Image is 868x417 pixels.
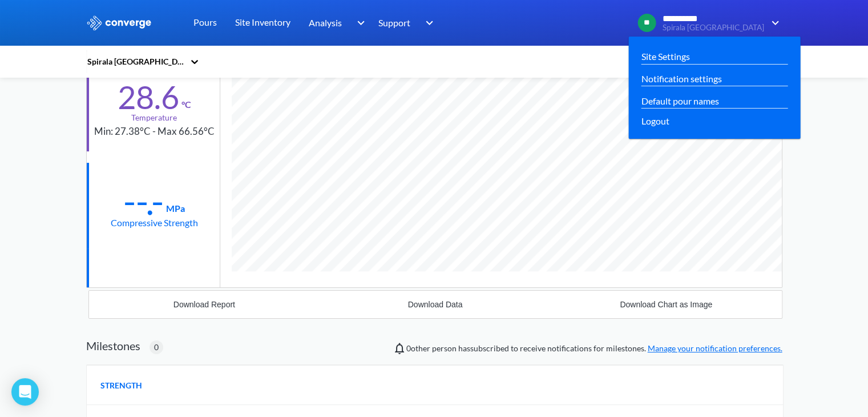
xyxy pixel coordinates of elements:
[764,16,782,30] img: downArrow.svg
[393,342,406,355] img: notifications-icon.svg
[94,124,215,139] div: Min: 27.38°C - Max 66.56°C
[111,215,198,230] div: Compressive Strength
[173,300,235,309] div: Download Report
[418,16,437,30] img: downArrow.svg
[551,291,782,318] button: Download Chart as Image
[131,111,177,124] div: Temperature
[641,71,722,86] a: Notification settings
[154,341,159,354] span: 0
[648,343,782,353] a: Manage your notification preferences.
[641,114,669,128] span: Logout
[406,342,782,355] span: person has subscribed to receive notifications for milestones.
[320,291,551,318] button: Download Data
[406,343,430,353] span: 0 other
[86,55,184,68] div: Spirala [GEOGRAPHIC_DATA]
[378,15,410,30] span: Support
[641,94,719,108] a: Default pour names
[86,15,152,30] img: logo_ewhite.svg
[89,291,320,318] button: Download Report
[123,187,164,215] div: --.-
[641,49,690,63] a: Site Settings
[86,339,140,352] h2: Milestones
[11,378,39,406] div: Open Intercom Messenger
[620,300,712,309] div: Download Chart as Image
[309,15,342,30] span: Analysis
[349,16,368,30] img: downArrow.svg
[663,23,764,32] span: Spirala [GEOGRAPHIC_DATA]
[118,83,179,111] div: 28.6
[408,300,463,309] div: Download Data
[100,379,142,392] span: STRENGTH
